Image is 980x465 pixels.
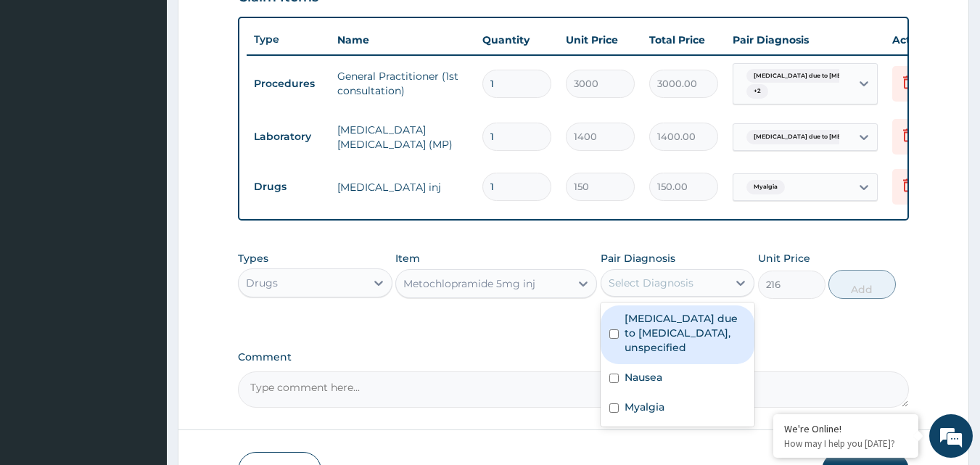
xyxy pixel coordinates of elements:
[784,437,907,450] p: How may I help you today?
[746,84,768,99] span: + 2
[601,251,675,266] label: Pair Diagnosis
[7,310,276,361] textarea: Type your message and hit 'Enter'
[247,26,330,53] th: Type
[84,140,200,287] span: We're online!
[784,422,907,435] div: We're Online!
[609,276,693,290] div: Select Diagnosis
[642,25,725,54] th: Total Price
[625,400,664,414] label: Myalgia
[828,270,896,299] button: Add
[746,69,907,83] span: [MEDICAL_DATA] due to [MEDICAL_DATA] falc...
[746,180,785,194] span: Myalgia
[247,173,330,200] td: Drugs
[330,25,475,54] th: Name
[758,251,810,266] label: Unit Price
[885,25,958,54] th: Actions
[330,115,475,159] td: [MEDICAL_DATA] [MEDICAL_DATA] (MP)
[395,251,420,266] label: Item
[475,25,559,54] th: Quantity
[330,62,475,105] td: General Practitioner (1st consultation)
[330,173,475,202] td: [MEDICAL_DATA] inj
[247,123,330,150] td: Laboratory
[238,351,910,363] label: Comment
[27,73,59,109] img: d_794563401_company_1708531726252_794563401
[625,311,746,355] label: [MEDICAL_DATA] due to [MEDICAL_DATA], unspecified
[559,25,642,54] th: Unit Price
[75,81,244,100] div: Chat with us now
[238,252,268,265] label: Types
[403,276,535,291] div: Metochlopramide 5mg inj
[247,70,330,97] td: Procedures
[246,276,278,290] div: Drugs
[746,130,907,144] span: [MEDICAL_DATA] due to [MEDICAL_DATA] falc...
[725,25,885,54] th: Pair Diagnosis
[238,7,273,42] div: Minimize live chat window
[625,370,662,384] label: Nausea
